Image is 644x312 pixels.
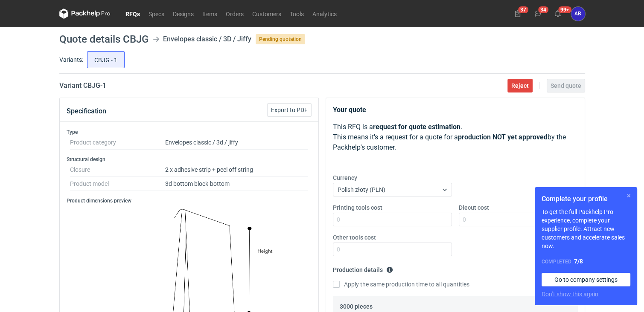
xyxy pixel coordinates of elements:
[67,156,312,163] h3: Structural design
[624,191,634,201] button: Skip for now
[221,9,248,19] a: Orders
[333,122,578,153] p: This RFQ is a . This means it's a request for a quote for a by the Packhelp's customer.
[256,34,305,44] span: Pending quotation
[333,243,452,256] input: 0
[459,203,489,212] label: Diecut cost
[571,7,585,21] div: Agnieszka Biniarz
[511,83,529,89] span: Reject
[165,136,308,150] dd: Envelopes classic / 3d / jiffy
[531,7,545,20] button: 34
[286,9,308,19] a: Tools
[59,34,149,44] h1: Quote details CBJG
[542,208,630,250] p: To get the full Packhelp Pro experience, complete your supplier profile. Attract new customers an...
[248,9,286,19] a: Customers
[333,173,357,182] label: Currency
[542,257,630,266] div: Completed:
[333,106,366,114] strong: Your quote
[121,9,144,19] a: RFQs
[67,101,106,121] button: Specification
[165,163,308,177] dd: 2 x adhesive strip + peel off string
[340,300,373,310] legend: 3000 pieces
[373,123,460,131] strong: request for quote estimation
[271,107,308,113] span: Export to PDF
[333,233,376,242] label: Other tools cost
[459,213,578,226] input: 0
[59,55,83,64] label: Variants:
[144,9,169,19] a: Specs
[333,213,452,226] input: 0
[70,136,165,150] dt: Product category
[333,263,393,273] legend: Production details
[547,79,585,92] button: Send quote
[163,34,251,44] div: Envelopes classic / 3D / Jiffy
[70,177,165,191] dt: Product model
[67,197,312,204] h3: Product dimensions preview
[169,9,198,19] a: Designs
[59,9,111,19] svg: Packhelp Pro
[542,194,630,204] h1: Complete your profile
[308,9,341,19] a: Analytics
[542,273,630,286] a: Go to company settings
[87,51,125,68] label: CBJG - 1
[70,163,165,177] dt: Closure
[165,177,308,191] dd: 3d bottom block-bottom
[542,290,598,298] button: Don’t show this again
[59,81,106,91] h2: Variant CBJG - 1
[333,203,382,212] label: Printing tools cost
[511,7,525,20] button: 37
[458,133,548,141] strong: production NOT yet approved
[507,79,533,92] button: Reject
[198,9,221,19] a: Items
[338,186,385,193] span: Polish złoty (PLN)
[67,129,312,136] h3: Type
[574,258,583,265] strong: 7 / 8
[551,7,565,20] button: 99+
[551,83,581,89] span: Send quote
[267,103,312,117] button: Export to PDF
[571,7,585,21] button: AB
[333,280,469,289] label: Apply the same production time to all quantities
